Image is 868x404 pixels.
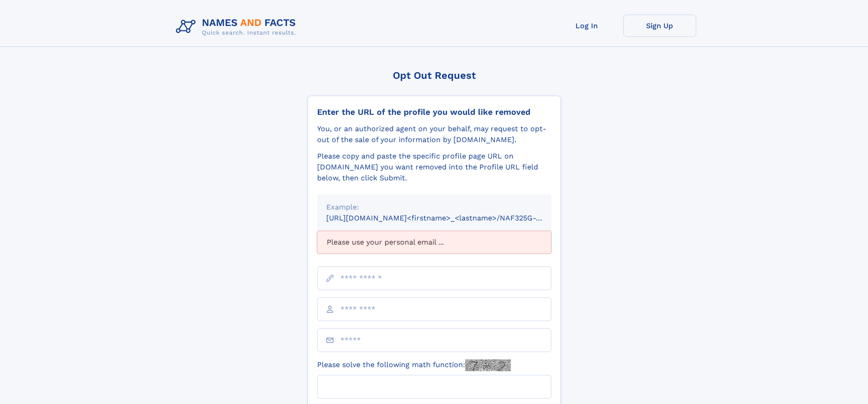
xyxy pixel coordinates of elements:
div: Example: [326,202,542,213]
img: Logo Names and Facts [172,15,303,39]
div: You, or an authorized agent on your behalf, may request to opt-out of the sale of your informatio... [317,123,551,145]
div: Opt Out Request [308,70,561,81]
label: Please solve the following math function: [317,359,511,371]
small: [URL][DOMAIN_NAME]<firstname>_<lastname>/NAF325G-xxxxxxxx [326,214,569,222]
div: Please use your personal email ... [317,231,551,254]
a: Log In [550,15,623,37]
a: Sign Up [623,15,696,37]
div: Enter the URL of the profile you would like removed [317,107,551,117]
div: Please copy and paste the specific profile page URL on [DOMAIN_NAME] you want removed into the Pr... [317,151,551,184]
